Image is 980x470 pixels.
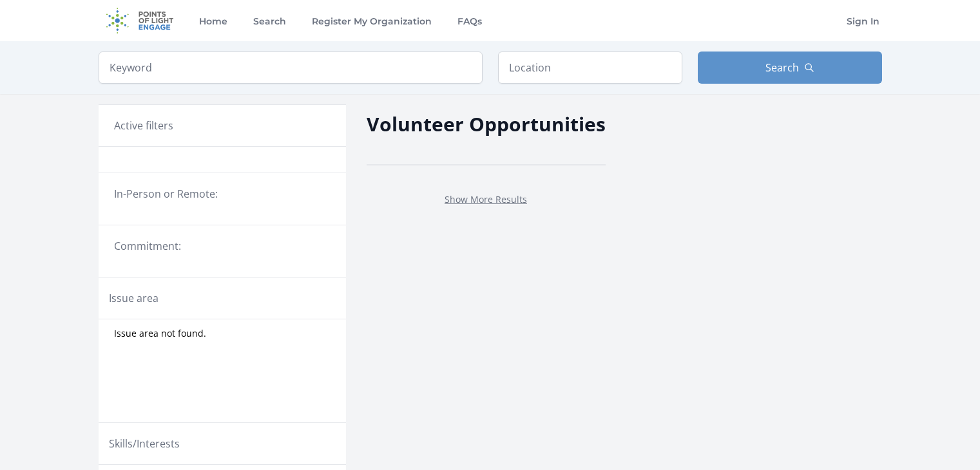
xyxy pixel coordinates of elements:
span: Issue area not found. [114,327,206,340]
h2: Volunteer Opportunities [367,109,606,138]
legend: In-Person or Remote: [114,186,331,202]
input: Location [498,52,682,84]
span: Search [765,60,799,75]
legend: Issue area [109,290,159,306]
input: Keyword [99,52,483,84]
legend: Skills/Interests [109,436,180,451]
button: Search [698,52,882,84]
h3: Active filters [114,118,173,133]
legend: Commitment: [114,238,331,254]
a: Show More Results [445,193,527,205]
